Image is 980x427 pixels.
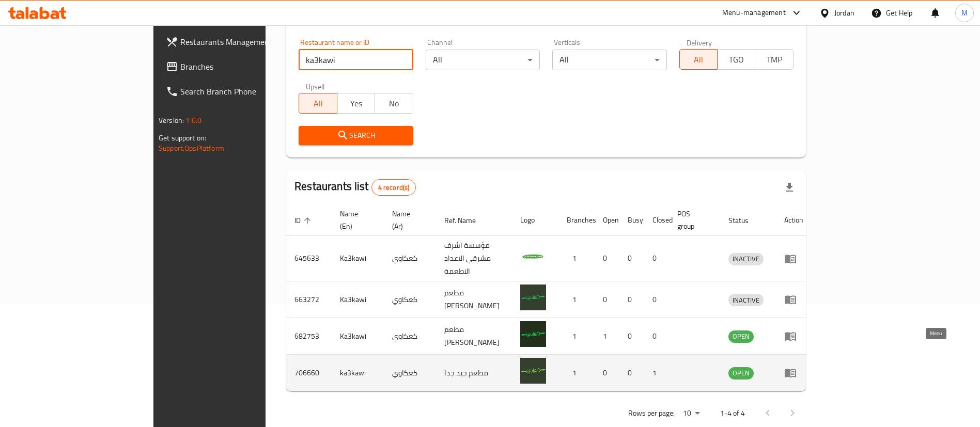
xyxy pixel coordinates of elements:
td: Ka3kawi [332,281,384,318]
a: Restaurants Management [158,29,317,54]
td: 0 [595,355,619,391]
span: TMP [759,52,789,67]
img: Ka3kawi [520,284,546,310]
td: 1 [644,355,669,391]
span: Search [307,129,405,142]
th: Branches [558,204,595,236]
button: TMP [755,49,793,70]
img: Ka3kawi [520,244,546,270]
div: Total records count [371,179,416,196]
span: Yes [341,96,371,111]
button: TGO [717,49,755,70]
td: 0 [619,236,644,281]
td: 0 [644,281,669,318]
span: Status [728,214,762,227]
span: INACTIVE [728,253,764,265]
button: Yes [337,93,375,114]
td: Ka3kawi [332,236,384,281]
td: 0 [619,355,644,391]
span: Restaurants Management [180,36,309,48]
span: OPEN [728,330,754,342]
td: 0 [619,281,644,318]
div: Jordan [834,7,854,19]
td: 0 [595,281,619,318]
span: All [303,96,333,111]
td: 1 [558,236,595,281]
a: Search Branch Phone [158,79,317,104]
td: كعكاوي [384,355,436,391]
div: INACTIVE [728,253,764,265]
span: Ref. Name [444,214,489,227]
div: Menu [784,293,803,306]
td: 0 [619,318,644,355]
span: Branches [180,60,309,73]
button: Search [299,126,413,145]
td: ka3kawi [332,355,384,391]
span: INACTIVE [728,294,764,306]
td: مطعم [PERSON_NAME] [436,318,512,355]
div: Rows per page: [679,406,704,421]
div: Menu [784,330,803,342]
th: Action [776,204,812,236]
button: All [679,49,718,70]
td: 1 [558,281,595,318]
span: No [379,96,409,111]
td: 1 [558,318,595,355]
span: TGO [722,52,751,67]
span: OPEN [728,367,754,379]
div: Menu [784,252,803,265]
img: ka3kawi [520,358,546,384]
button: No [375,93,413,114]
span: 1.0.0 [185,114,201,127]
label: Upsell [306,83,325,90]
div: Menu-management [722,7,786,19]
label: Delivery [687,39,712,46]
a: Support.OpsPlatform [159,141,224,155]
p: 1-4 of 4 [720,407,745,420]
td: 1 [595,318,619,355]
span: Name (En) [340,208,371,232]
div: All [552,50,666,70]
span: Version: [159,114,184,127]
div: OPEN [728,330,754,343]
td: كعكاوي [384,281,436,318]
td: 0 [644,236,669,281]
td: كعكاوي [384,318,436,355]
span: 4 record(s) [372,183,416,193]
span: All [684,52,713,67]
p: Rows per page: [628,407,675,420]
div: Export file [777,175,802,200]
img: Ka3kawi [520,321,546,347]
a: Branches [158,54,317,79]
th: Busy [619,204,644,236]
span: POS group [677,208,708,232]
table: enhanced table [286,204,812,391]
span: ID [294,214,314,227]
td: 0 [644,318,669,355]
span: M [961,7,968,19]
button: All [299,93,337,114]
td: كعكاوي [384,236,436,281]
td: مؤسسة اشرف مشرقي الاعداد الاطعمة [436,236,512,281]
input: Search for restaurant name or ID.. [299,50,413,70]
th: Open [595,204,619,236]
div: All [426,50,540,70]
span: Name (Ar) [392,208,424,232]
th: Logo [512,204,558,236]
div: OPEN [728,367,754,379]
div: INACTIVE [728,294,764,306]
td: مطعم [PERSON_NAME] [436,281,512,318]
td: 0 [595,236,619,281]
td: مطعم جيد جدا [436,355,512,391]
td: Ka3kawi [332,318,384,355]
td: 1 [558,355,595,391]
span: Search Branch Phone [180,85,309,98]
h2: Restaurants list [294,179,416,196]
span: Get support on: [159,131,206,145]
th: Closed [644,204,669,236]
